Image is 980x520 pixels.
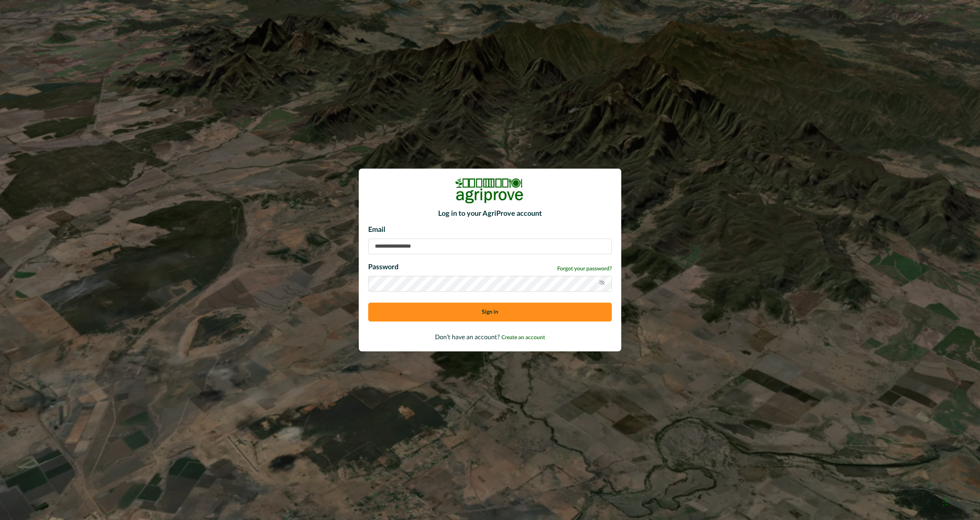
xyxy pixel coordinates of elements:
h2: Log in to your AgriProve account [368,210,612,219]
img: Logo Image [455,178,525,204]
div: Drag [943,490,948,514]
button: Sign in [368,303,612,322]
p: Email [368,225,612,235]
p: Password [368,262,398,273]
p: Don’t have an account? [368,333,612,342]
span: Create an account [501,335,545,340]
a: Create an account [501,334,545,340]
iframe: Chat Widget [941,482,980,520]
a: Forgot your password? [557,265,612,273]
